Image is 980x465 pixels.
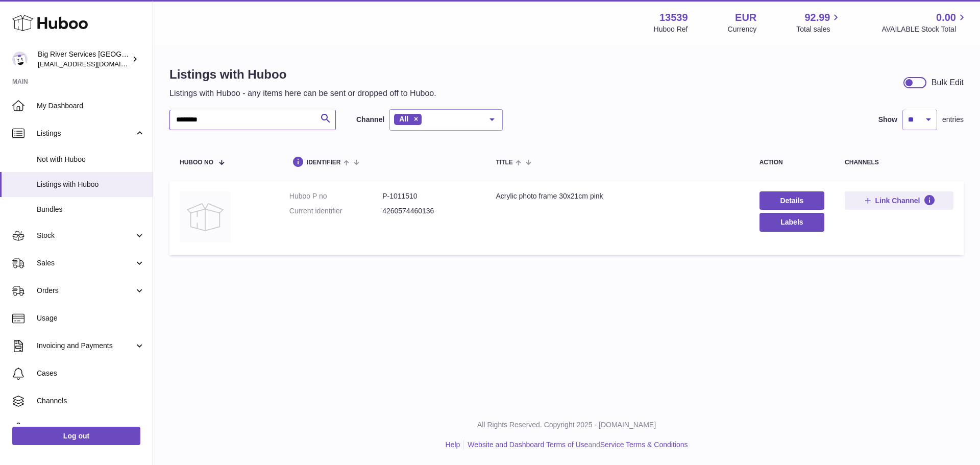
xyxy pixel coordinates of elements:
[496,159,512,166] span: title
[464,440,688,450] li: and
[37,231,134,240] span: Stock
[759,191,824,210] a: Details
[728,25,757,34] div: Currency
[804,11,830,25] span: 92.99
[37,341,134,351] span: Invoicing and Payments
[169,88,436,99] p: Listings with Huboo - any items here can be sent or dropped off to Huboo.
[37,424,145,433] span: Settings
[289,191,382,201] dt: Huboo P no
[446,440,460,449] a: Help
[932,77,964,88] div: Bulk Edit
[659,11,688,25] strong: 13539
[796,25,842,34] span: Total sales
[37,180,145,189] span: Listings with Huboo
[881,25,968,34] span: AVAILABLE Stock Total
[468,440,588,449] a: Website and Dashboard Terms of Use
[12,427,140,445] a: Log out
[878,115,897,125] label: Show
[37,205,145,214] span: Bundles
[382,191,475,201] dd: P-1011510
[759,213,824,231] button: Labels
[37,101,145,111] span: My Dashboard
[382,206,475,216] dd: 4260574460136
[12,52,28,67] img: internalAdmin-13539@internal.huboo.com
[169,66,436,83] h1: Listings with Huboo
[180,159,213,166] span: Huboo no
[37,286,134,296] span: Orders
[37,155,145,164] span: Not with Huboo
[356,115,384,125] label: Channel
[942,115,964,125] span: entries
[161,420,972,430] p: All Rights Reserved. Copyright 2025 - [DOMAIN_NAME]
[735,11,756,25] strong: EUR
[37,396,145,406] span: Channels
[496,191,739,201] div: Acrylic photo frame 30x21cm pink
[600,440,688,449] a: Service Terms & Conditions
[38,60,150,68] span: [EMAIL_ADDRESS][DOMAIN_NAME]
[37,129,134,138] span: Listings
[307,159,341,166] span: identifier
[37,258,134,268] span: Sales
[180,191,231,242] img: Acrylic photo frame 30x21cm pink
[845,159,953,166] div: channels
[38,50,130,69] div: Big River Services [GEOGRAPHIC_DATA]
[37,369,145,378] span: Cases
[654,25,688,34] div: Huboo Ref
[289,206,382,216] dt: Current identifier
[845,191,953,210] button: Link Channel
[796,11,842,34] a: 92.99 Total sales
[759,159,824,166] div: action
[875,196,920,205] span: Link Channel
[881,11,968,34] a: 0.00 AVAILABLE Stock Total
[37,313,145,323] span: Usage
[936,11,956,25] span: 0.00
[399,115,408,123] span: All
